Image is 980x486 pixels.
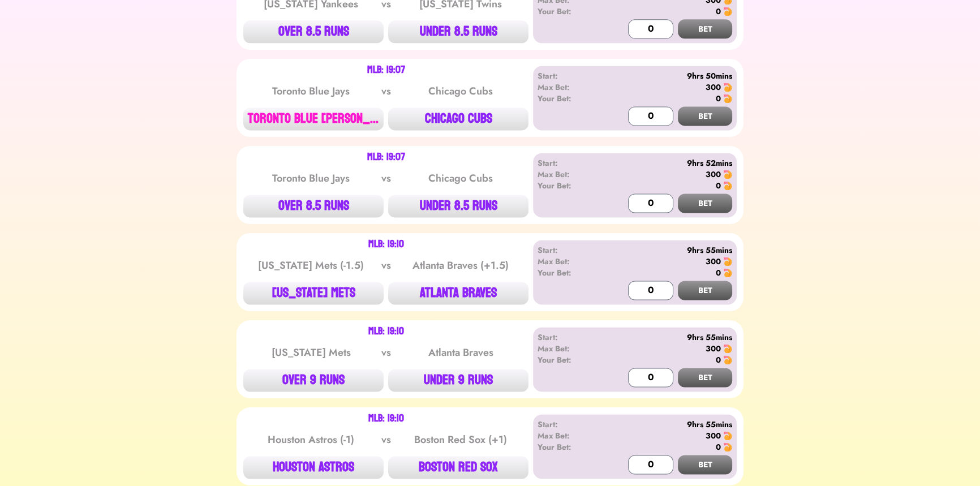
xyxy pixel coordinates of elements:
button: [US_STATE] METS [243,282,384,304]
button: TORONTO BLUE [PERSON_NAME]... [243,107,384,130]
button: UNDER 8.5 RUNS [388,20,528,43]
img: 🍤 [723,344,732,353]
div: 9hrs 55mins [603,419,732,430]
div: 300 [706,430,721,441]
div: Your Bet: [538,180,603,191]
img: 🍤 [723,7,732,16]
button: BET [678,106,732,126]
div: Max Bet: [538,430,603,441]
div: MLB: 19:07 [367,66,405,75]
div: 0 [716,6,721,17]
div: 9hrs 52mins [603,157,732,169]
img: 🍤 [723,181,732,190]
div: 0 [716,354,721,365]
div: Start: [538,419,603,430]
div: 300 [706,81,721,93]
div: [US_STATE] Mets (-1.5) [254,257,368,273]
div: 0 [716,180,721,191]
div: vs [379,345,393,360]
button: OVER 8.5 RUNS [243,20,384,43]
img: 🍤 [723,257,732,266]
button: UNDER 9 RUNS [388,369,528,392]
div: 9hrs 50mins [603,70,732,81]
div: 0 [716,267,721,278]
div: 9hrs 55mins [603,332,732,343]
img: 🍤 [723,83,732,92]
div: Start: [538,332,603,343]
div: MLB: 19:07 [367,153,405,162]
div: 9hrs 55mins [603,244,732,256]
div: MLB: 19:10 [368,327,404,336]
button: CHICAGO CUBS [388,107,528,130]
button: BET [678,455,732,474]
img: 🍤 [723,442,732,451]
div: MLB: 19:10 [368,414,404,423]
div: Start: [538,157,603,169]
button: OVER 9 RUNS [243,369,384,392]
div: vs [379,257,393,273]
button: ATLANTA BRAVES [388,282,528,304]
div: Start: [538,244,603,256]
div: 0 [716,441,721,453]
div: Toronto Blue Jays [254,83,368,99]
button: HOUSTON ASTROS [243,456,384,479]
button: BET [678,368,732,387]
div: Your Bet: [538,267,603,278]
button: BOSTON RED SOX [388,456,528,479]
div: Max Bet: [538,169,603,180]
div: Atlanta Braves [403,345,518,360]
img: 🍤 [723,170,732,179]
img: 🍤 [723,94,732,103]
div: 300 [706,256,721,267]
button: UNDER 8.5 RUNS [388,195,528,217]
img: 🍤 [723,268,732,277]
div: Your Bet: [538,93,603,104]
div: Toronto Blue Jays [254,170,368,186]
div: Your Bet: [538,354,603,365]
button: BET [678,19,732,38]
div: Houston Astros (-1) [254,432,368,448]
button: OVER 8.5 RUNS [243,195,384,217]
div: Boston Red Sox (+1) [403,432,518,448]
div: Max Bet: [538,343,603,354]
div: Start: [538,70,603,81]
div: 300 [706,343,721,354]
div: 300 [706,169,721,180]
div: MLB: 19:10 [368,240,404,249]
div: vs [379,432,393,448]
button: BET [678,193,732,213]
img: 🍤 [723,431,732,440]
div: Chicago Cubs [403,83,518,99]
img: 🍤 [723,355,732,364]
div: 0 [716,93,721,104]
div: Max Bet: [538,81,603,93]
div: Your Bet: [538,441,603,453]
div: Chicago Cubs [403,170,518,186]
div: vs [379,83,393,99]
div: Max Bet: [538,256,603,267]
div: [US_STATE] Mets [254,345,368,360]
button: BET [678,281,732,300]
div: vs [379,170,393,186]
div: Your Bet: [538,6,603,17]
div: Atlanta Braves (+1.5) [403,257,518,273]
